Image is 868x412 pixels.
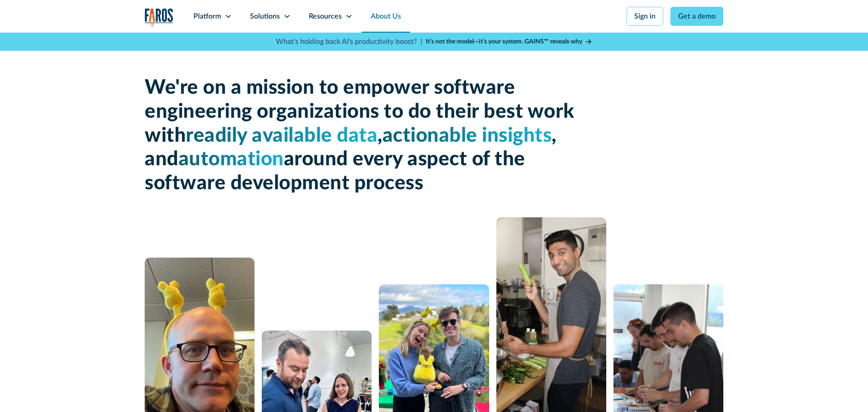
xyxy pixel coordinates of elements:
[426,38,582,45] strong: It’s not the model—it’s your system. GAINS™ reveals why
[179,149,284,169] span: automation
[250,11,280,22] div: Solutions
[276,36,422,47] p: What's holding back AI's productivity boost? |
[309,11,342,22] div: Resources
[193,11,221,22] div: Platform
[145,8,174,27] a: home
[382,126,552,146] span: actionable insights
[670,7,723,26] a: Get a demo
[145,8,174,27] img: Logo of the analytics and reporting company Faros.
[627,7,663,26] a: Sign in
[186,126,377,146] span: readily available data
[426,37,592,47] a: It’s not the model—it’s your system. GAINS™ reveals why
[145,76,579,196] h1: We're on a mission to empower software engineering organizations to do their best work with , , a...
